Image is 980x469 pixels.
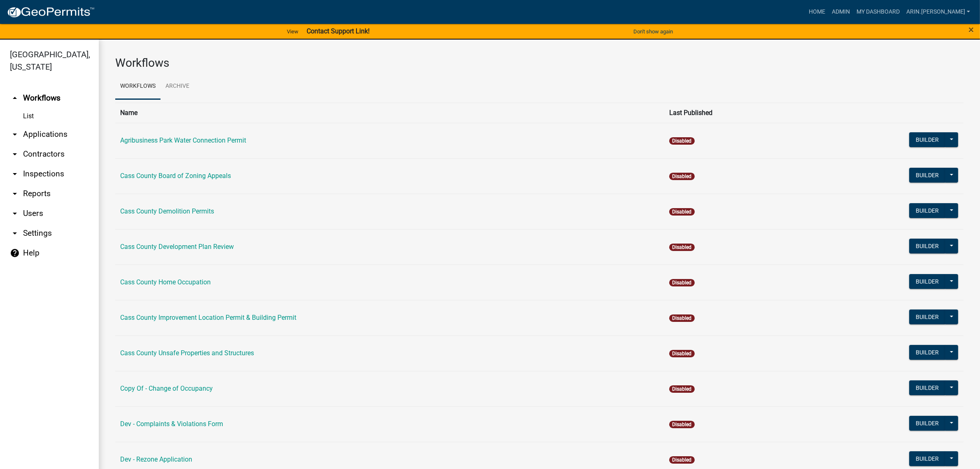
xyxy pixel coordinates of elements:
[909,451,945,466] button: Builder
[10,189,20,199] i: arrow_drop_down
[669,421,694,428] span: Disabled
[10,209,20,218] i: arrow_drop_down
[968,24,974,35] span: ×
[10,228,20,238] i: arrow_drop_down
[10,129,20,139] i: arrow_drop_down
[120,420,223,428] a: Dev - Complaints & Violations Form
[669,208,694,216] span: Disabled
[120,207,214,215] a: Cass County Demolition Permits
[909,416,945,431] button: Builder
[115,73,161,100] a: Workflows
[10,169,20,179] i: arrow_drop_down
[664,103,813,123] th: Last Published
[909,345,945,360] button: Builder
[669,244,694,251] span: Disabled
[669,314,694,322] span: Disabled
[10,149,20,159] i: arrow_drop_down
[115,56,964,70] h3: Workflows
[307,27,370,35] strong: Contact Support Link!
[968,25,974,35] button: Close
[10,93,20,103] i: arrow_drop_up
[669,279,694,286] span: Disabled
[909,380,945,395] button: Builder
[120,136,246,144] a: Agribusiness Park Water Connection Permit
[120,314,296,321] a: Cass County Improvement Location Permit & Building Permit
[903,4,973,20] a: arin.[PERSON_NAME]
[669,350,694,357] span: Disabled
[161,73,194,100] a: Archive
[120,349,254,357] a: Cass County Unsafe Properties and Structures
[909,274,945,289] button: Builder
[669,137,694,145] span: Disabled
[284,25,302,38] a: View
[829,4,853,20] a: Admin
[120,455,192,463] a: Dev - Rezone Application
[909,310,945,324] button: Builder
[669,385,694,393] span: Disabled
[669,456,694,464] span: Disabled
[669,173,694,180] span: Disabled
[120,172,231,180] a: Cass County Board of Zoning Appeals
[10,248,20,258] i: help
[120,385,213,392] a: Copy Of - Change of Occupancy
[630,25,676,38] button: Don't show again
[909,203,945,218] button: Builder
[115,103,664,123] th: Name
[120,278,211,286] a: Cass County Home Occupation
[909,132,945,147] button: Builder
[120,243,234,251] a: Cass County Development Plan Review
[909,239,945,253] button: Builder
[805,4,829,20] a: Home
[909,168,945,183] button: Builder
[853,4,903,20] a: My Dashboard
